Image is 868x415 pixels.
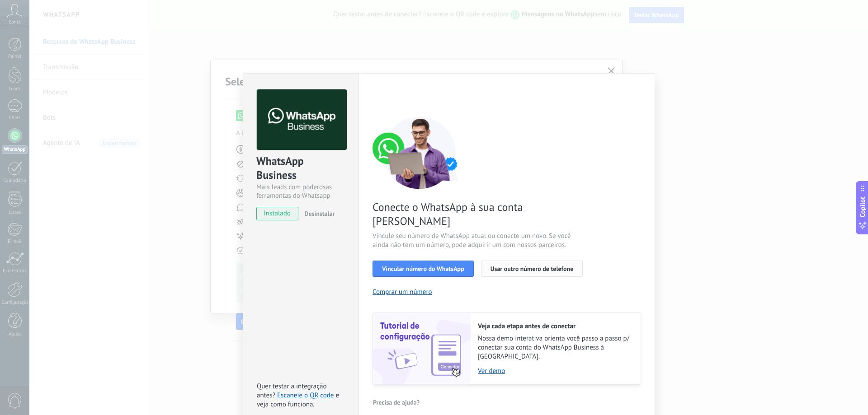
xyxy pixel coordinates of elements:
a: Escaneie o QR code [277,391,334,400]
img: logo_main.png [257,89,347,150]
span: Vincular número do WhatsApp [382,266,464,272]
span: Usar outro número de telefone [491,266,574,272]
div: WhatsApp Business [256,154,345,183]
span: e veja como funciona. [257,391,339,409]
span: Precisa de ajuda? [373,399,420,406]
h2: Veja cada etapa antes de conectar [478,322,632,331]
span: Quer testar a integração antes? [257,382,326,400]
a: Ver demo [478,367,632,375]
img: connect number [373,117,467,189]
span: Conecte o WhatsApp à sua conta [PERSON_NAME] [373,200,588,228]
button: Desinstalar [301,207,335,220]
button: Vincular número do WhatsApp [373,261,474,277]
div: Mais leads com poderosas ferramentas do Whatsapp [256,183,345,200]
button: Usar outro número de telefone [481,261,583,277]
button: Precisa de ajuda? [373,396,420,409]
span: Desinstalar [304,210,335,218]
span: Copilot [858,196,867,217]
span: Vincule seu número de WhatsApp atual ou conecte um novo. Se você ainda não tem um número, pode ad... [373,232,588,250]
span: Nossa demo interativa orienta você passo a passo p/ conectar sua conta do WhatsApp Business à [GE... [478,334,632,361]
span: instalado [257,207,298,220]
button: Comprar um número [373,288,432,296]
